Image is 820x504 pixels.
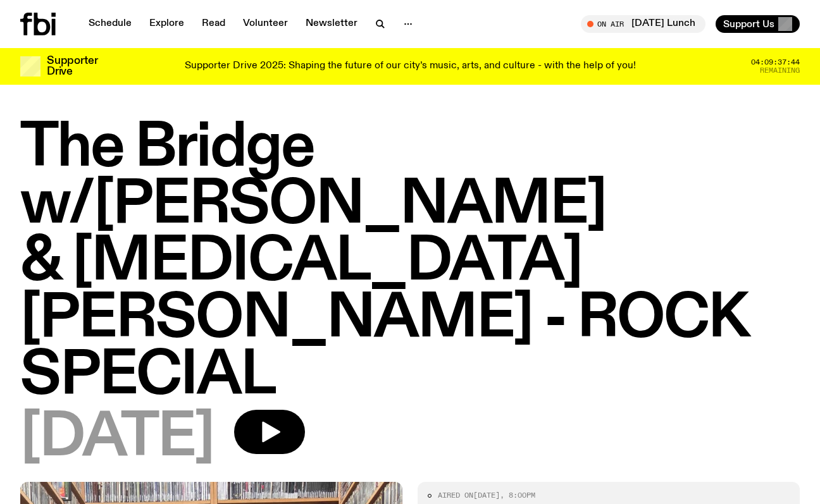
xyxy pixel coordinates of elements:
h1: The Bridge w/[PERSON_NAME] & [MEDICAL_DATA][PERSON_NAME] - ROCK SPECIAL [20,120,800,405]
span: [DATE] [20,410,214,467]
h3: Supporter Drive [47,56,97,77]
a: Read [194,15,233,33]
span: Support Us [723,18,774,30]
a: Newsletter [298,15,365,33]
a: Volunteer [235,15,295,33]
a: Explore [142,15,192,33]
p: Supporter Drive 2025: Shaping the future of our city’s music, arts, and culture - with the help o... [185,61,636,72]
span: , 8:00pm [500,490,535,500]
span: 04:09:37:44 [751,59,800,66]
span: [DATE] [473,490,500,500]
span: Remaining [760,67,800,74]
span: Aired on [438,490,473,500]
button: Support Us [716,15,800,33]
a: Schedule [81,15,139,33]
button: On Air[DATE] Lunch [581,15,705,33]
